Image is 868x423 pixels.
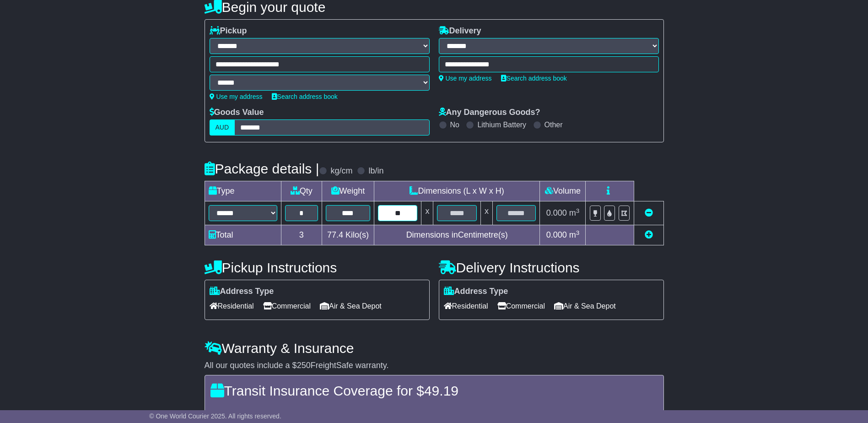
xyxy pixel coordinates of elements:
[205,361,664,371] div: All our quotes include a $ FreightSafe warranty.
[210,383,658,398] h4: Transit Insurance Coverage for $
[477,120,526,129] label: Lithium Battery
[439,108,540,118] label: Any Dangerous Goods?
[444,299,488,313] span: Residential
[546,208,567,217] span: 0.000
[421,201,433,225] td: x
[205,161,319,176] h4: Package details |
[374,225,540,245] td: Dimensions in Centimetre(s)
[439,75,492,82] a: Use my address
[576,207,580,214] sup: 3
[450,120,459,129] label: No
[210,119,235,136] label: AUD
[501,75,567,82] a: Search address book
[439,260,664,275] h4: Delivery Instructions
[205,341,664,356] h4: Warranty & Insurance
[554,299,616,313] span: Air & Sea Depot
[210,299,254,313] span: Residential
[645,208,653,217] a: Remove this item
[210,93,263,100] a: Use my address
[263,299,311,313] span: Commercial
[297,361,311,370] span: 250
[320,299,382,313] span: Air & Sea Depot
[322,225,374,245] td: Kilo(s)
[205,181,281,201] td: Type
[330,166,352,176] label: kg/cm
[210,108,264,118] label: Goods Value
[210,287,274,297] label: Address Type
[439,26,481,36] label: Delivery
[480,201,492,225] td: x
[322,181,374,201] td: Weight
[272,93,338,100] a: Search address book
[205,260,430,275] h4: Pickup Instructions
[149,412,281,420] span: © One World Courier 2025. All rights reserved.
[210,26,247,36] label: Pickup
[645,230,653,239] a: Add new item
[540,181,586,201] td: Volume
[444,287,508,297] label: Address Type
[281,225,322,245] td: 3
[368,166,383,176] label: lb/in
[569,208,580,217] span: m
[569,230,580,239] span: m
[205,225,281,245] td: Total
[576,229,580,236] sup: 3
[497,299,545,313] span: Commercial
[424,383,458,398] span: 49.19
[327,230,343,239] span: 77.4
[281,181,322,201] td: Qty
[374,181,540,201] td: Dimensions (L x W x H)
[546,230,567,239] span: 0.000
[545,120,563,129] label: Other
